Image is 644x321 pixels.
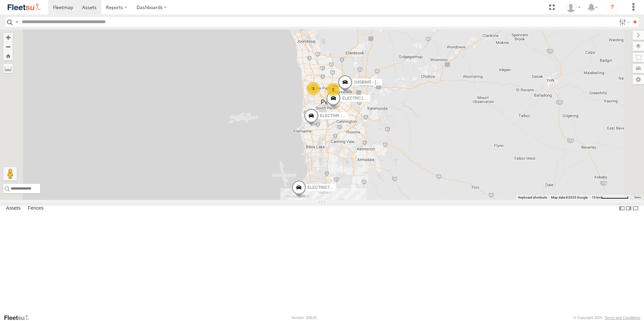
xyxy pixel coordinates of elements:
label: Search Query [14,17,19,27]
div: © Copyright 2025 - [574,316,640,320]
span: Map data ©2025 Google [551,196,588,199]
span: ELECTRIC7 - [PERSON_NAME] [308,185,366,190]
button: Zoom Home [3,51,13,60]
span: 1HSB945 - [PERSON_NAME] [354,80,408,85]
span: 10 km [592,196,601,199]
label: Search Filter Options [616,17,631,27]
label: Dock Summary Table to the Left [619,203,625,213]
img: fleetsu-logo-horizontal.svg [7,3,42,12]
a: Terms (opens in new tab) [634,196,641,199]
div: Version: 308.01 [291,316,317,320]
button: Map scale: 10 km per 78 pixels [590,195,631,200]
span: ELECTRC16 - [PERSON_NAME] [342,96,402,101]
label: Assets [3,204,24,213]
div: 2 [326,83,340,96]
span: ELECTAIR - Riaan [320,113,354,118]
div: Wayne Betts [563,2,583,12]
div: 3 [307,82,320,95]
button: Zoom in [3,33,13,42]
button: Zoom out [3,42,13,51]
label: Map Settings [633,75,644,84]
label: Fences [24,204,47,213]
i: ? [607,2,618,13]
button: Drag Pegman onto the map to open Street View [3,167,17,180]
a: Visit our Website [4,314,35,321]
label: Measure [3,64,13,73]
label: Dock Summary Table to the Right [625,203,632,213]
label: Hide Summary Table [632,203,639,213]
a: Terms and Conditions [605,316,640,320]
button: Keyboard shortcuts [518,195,547,200]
